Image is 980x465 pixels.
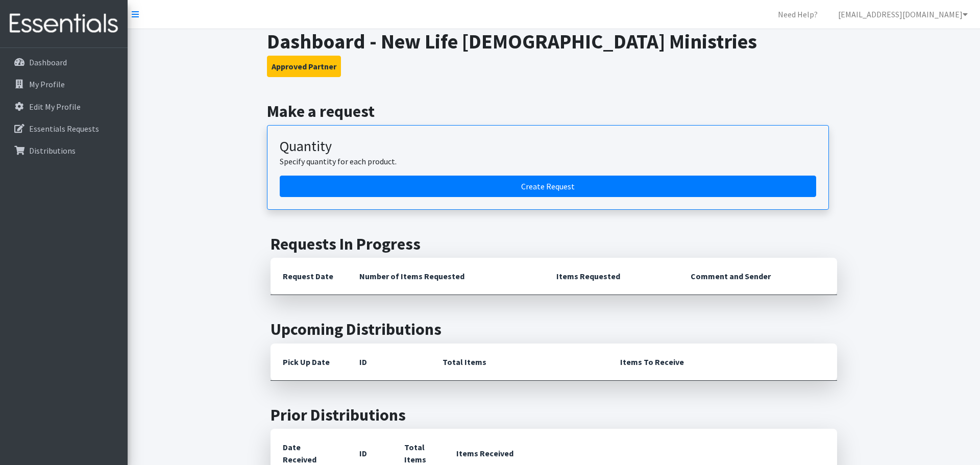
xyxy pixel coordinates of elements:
[608,344,837,381] th: Items To Receive
[4,118,124,139] a: Essentials Requests
[267,56,341,77] button: Approved Partner
[271,405,837,425] h2: Prior Distributions
[271,344,347,381] th: Pick Up Date
[29,124,99,134] p: Essentials Requests
[4,140,124,161] a: Distributions
[4,52,124,72] a: Dashboard
[271,320,837,339] h2: Upcoming Distributions
[4,7,124,41] img: HumanEssentials
[280,176,816,197] a: Create a request by quantity
[347,344,430,381] th: ID
[29,57,67,67] p: Dashboard
[544,258,678,295] th: Items Requested
[271,234,837,254] h2: Requests In Progress
[29,145,76,156] p: Distributions
[4,96,124,117] a: Edit My Profile
[678,258,837,295] th: Comment and Sender
[29,79,65,89] p: My Profile
[280,155,816,167] p: Specify quantity for each product.
[271,258,347,295] th: Request Date
[280,138,816,155] h3: Quantity
[430,344,608,381] th: Total Items
[347,258,544,295] th: Number of Items Requested
[267,102,841,121] h2: Make a request
[4,74,124,94] a: My Profile
[770,4,826,25] a: Need Help?
[29,102,81,112] p: Edit My Profile
[267,29,841,54] h1: Dashboard - New Life [DEMOGRAPHIC_DATA] Ministries
[830,4,976,25] a: [EMAIL_ADDRESS][DOMAIN_NAME]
